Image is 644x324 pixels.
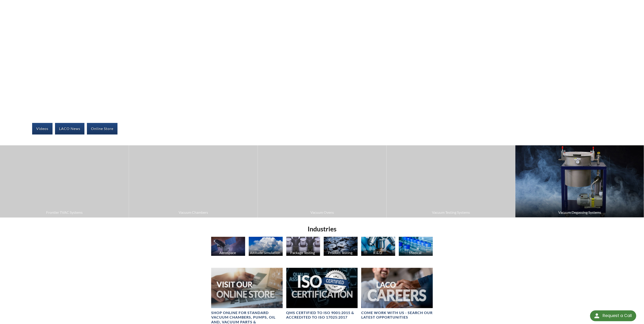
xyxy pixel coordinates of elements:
[399,237,433,256] img: Medication Bottles image
[258,145,386,218] a: Vacuum Ovens
[593,312,601,319] img: round button
[399,237,433,257] a: Medical Medication Bottles image
[129,145,258,218] a: Vacuum Chambers
[32,123,53,134] a: Videos
[209,225,435,233] h2: Industries
[286,237,320,256] img: Perfume Bottles image
[249,237,283,256] img: Altitude Simulation, Clouds
[361,310,433,320] h4: COME WORK WITH US - SEARCH OUR LATEST OPPORTUNITIES
[260,209,384,215] span: Vacuum Ovens
[515,145,644,218] a: Vacuum Degassing Systems
[211,250,245,255] div: Aerospace
[286,268,358,320] a: ISO Certification headerQMS CERTIFIED to ISO 9001:2015 & Accredited to ISO 17025:2017
[211,237,245,256] img: Satellite image
[286,237,320,257] a: Package Testing Perfume Bottles image
[590,310,636,321] div: Request a Call
[2,209,127,215] span: Frontier TVAC Systems
[131,209,255,215] span: Vacuum Chambers
[55,123,84,134] a: LACO News
[248,250,282,255] div: Altitude Simulation
[361,268,433,320] a: Header for LACO Careers OpportunitiesCOME WORK WITH US - SEARCH OUR LATEST OPPORTUNITIES
[211,237,245,257] a: Aerospace Satellite image
[361,237,395,256] img: Microscope image
[603,310,632,321] div: Request a Call
[361,237,395,257] a: R & D Microscope image
[515,145,644,218] img: Degassing System image
[323,250,357,255] div: Product Testing
[87,123,117,134] a: Online Store
[286,250,320,255] div: Package Testing
[389,209,513,215] span: Vacuum Testing Systems
[361,250,395,255] div: R & D
[387,145,515,218] a: Vacuum Testing Systems
[324,237,358,257] a: Product Testing Hard Drives image
[249,237,283,257] a: Altitude Simulation Altitude Simulation, Clouds
[286,310,358,320] h4: QMS CERTIFIED to ISO 9001:2015 & Accredited to ISO 17025:2017
[324,237,358,256] img: Hard Drives image
[518,209,642,215] span: Vacuum Degassing Systems
[398,250,432,255] div: Medical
